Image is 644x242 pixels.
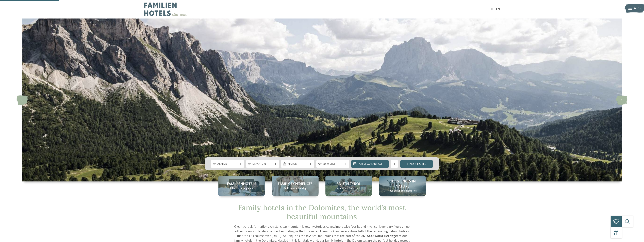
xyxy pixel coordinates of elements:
span: Your childhood memories [388,189,417,193]
span: South Tyrol [337,181,361,187]
span: All hotels at a glance [230,187,253,190]
span: My wishes [323,162,343,166]
span: Familienhotels [227,181,256,187]
span: Menu [634,7,641,10]
strong: UNESCO World Heritage [360,234,397,238]
a: DE [485,8,488,11]
a: Family hotels in the Dolomites: Holidays in the realm of the Pale Mountains South Tyrol Your adve... [325,176,372,196]
span: Arrival [217,162,238,166]
span: Region [288,162,308,166]
a: Family hotels in the Dolomites: Holidays in the realm of the Pale Mountains Familienhotels All ho... [218,176,265,196]
span: Your adventure world [337,187,361,190]
span: Family hotels in the Dolomites, the world’s most beautiful mountains [238,203,406,221]
a: Family hotels in the Dolomites: Holidays in the realm of the Pale Mountains Family Experiences Ta... [272,176,319,196]
span: Tailor-made holiday [284,187,306,190]
span: Family Experiences [358,162,382,166]
img: Family hotels in the Dolomites: Holidays in the realm of the Pale Mountains [22,18,622,181]
span: Family Experiences [278,181,312,187]
a: EN [496,8,500,11]
a: IT [491,8,493,11]
span: Experiences in nature [383,179,422,189]
a: Family hotels in the Dolomites: Holidays in the realm of the Pale Mountains Experiences in nature... [379,176,426,196]
span: Departure [252,162,273,166]
a: Find a hotel [400,160,433,168]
